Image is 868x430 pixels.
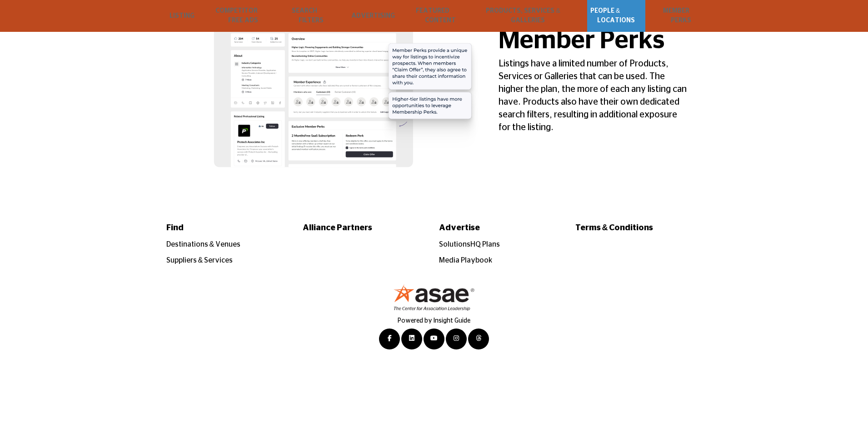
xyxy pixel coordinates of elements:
a: Media Playbook [439,257,492,264]
p: Listings have a limited number of Products, Services or Galleries that can be used. The higher th... [499,57,688,134]
a: Suppliers & Services [166,257,233,264]
a: Threads Link [468,329,489,349]
h5: Member Perks [499,24,688,57]
a: Destinations & Venues [166,241,241,248]
a: Instagram Link [446,329,467,349]
a: Alliance Partners [303,222,429,234]
a: Find [166,222,293,234]
a: Facebook Link [379,329,400,349]
a: Powered by Insight Guide [398,318,470,324]
a: Advertise [439,222,566,234]
a: LinkedIn Link [401,329,422,349]
a: Terms & Conditions [575,222,702,234]
a: Listing [166,5,198,27]
img: No Site Logo [393,284,475,311]
a: SolutionsHQ Plans [439,241,500,248]
a: Advertising [348,5,398,27]
a: YouTube Link [424,329,444,349]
